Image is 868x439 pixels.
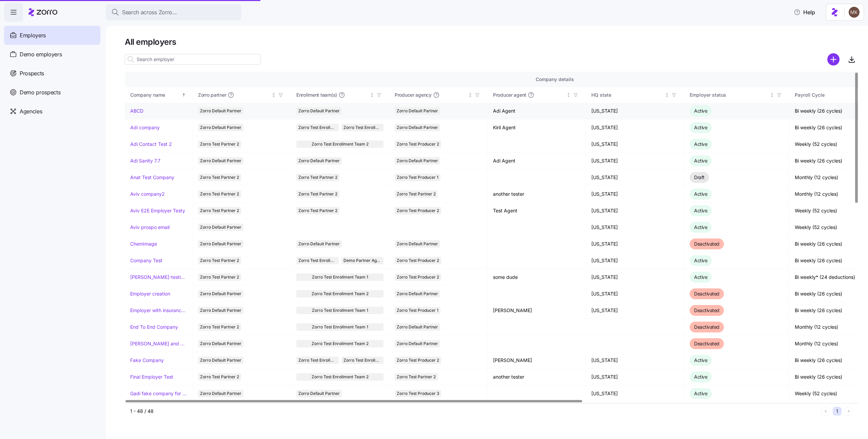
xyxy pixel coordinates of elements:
[370,93,374,97] div: Not sorted
[694,241,719,247] span: Deactivated
[200,373,239,381] span: Zorro Test Partner 2
[488,87,586,103] th: Producer agentNot sorted
[312,340,369,347] span: Zorro Test Enrollment Team 2
[397,190,436,198] span: Zorro Test Partner 2
[130,241,157,247] a: ChemImage
[343,124,382,131] span: Zorro Test Enrollment Team 1
[488,369,586,385] td: another tester
[849,7,860,18] img: 5ab780eebedb11a070f00e4a129a1a32
[694,390,707,396] span: Active
[827,53,840,65] svg: add icon
[343,257,382,264] span: Demo Partner Agency
[130,340,187,347] a: [PERSON_NAME] and ChemImage
[200,124,241,131] span: Zorro Default Partner
[694,307,719,313] span: Deactivated
[20,88,61,97] span: Demo prospects
[106,4,241,20] button: Search across Zorro...
[665,93,669,97] div: Not sorted
[4,45,100,64] a: Demo employers
[298,240,340,248] span: Zorro Default Partner
[586,236,684,252] td: [US_STATE]
[130,307,187,314] a: Employer with insurance problems
[694,108,707,114] span: Active
[296,92,337,98] span: Enrollment team(s)
[488,153,586,169] td: Adi Agent
[694,324,719,330] span: Deactivated
[395,92,432,98] span: Producer agency
[20,31,46,40] span: Employers
[586,103,684,119] td: [US_STATE]
[130,157,160,164] a: Adi Sanity 7.7
[586,352,684,369] td: [US_STATE]
[397,307,438,314] span: Zorro Test Producer 1
[200,290,241,298] span: Zorro Default Partner
[298,174,337,181] span: Zorro Test Partner 2
[130,91,180,99] div: Company name
[488,302,586,319] td: [PERSON_NAME]
[130,390,187,397] a: Gadi fake company for test
[298,357,337,364] span: Zorro Test Enrollment Team 2
[125,37,859,47] h1: All employers
[20,107,42,116] span: Agencies
[200,140,239,148] span: Zorro Test Partner 2
[397,257,439,264] span: Zorro Test Producer 2
[694,191,707,197] span: Active
[586,385,684,402] td: [US_STATE]
[397,273,439,281] span: Zorro Test Producer 2
[312,140,369,148] span: Zorro Test Enrollment Team 2
[298,390,340,397] span: Zorro Default Partner
[200,190,239,198] span: Zorro Test Partner 2
[586,286,684,302] td: [US_STATE]
[343,357,382,364] span: Zorro Test Enrollment Team 1
[821,407,830,416] button: Previous page
[397,140,439,148] span: Zorro Test Producer 2
[397,240,438,248] span: Zorro Default Partner
[694,224,707,230] span: Active
[397,290,438,298] span: Zorro Default Partner
[312,273,368,281] span: Zorro Test Enrollment Team 1
[20,69,44,78] span: Prospects
[794,8,815,16] span: Help
[200,390,241,397] span: Zorro Default Partner
[397,107,438,115] span: Zorro Default Partner
[488,119,586,136] td: Kiril Agent
[694,257,707,263] span: Active
[694,341,719,346] span: Deactivated
[586,186,684,203] td: [US_STATE]
[488,269,586,286] td: some dude
[130,408,818,415] div: 1 - 48 / 48
[200,224,241,231] span: Zorro Default Partner
[694,174,705,180] span: Draft
[130,207,185,214] a: Aviv E2E Employer Testy
[488,203,586,219] td: Test Agent
[694,125,707,130] span: Active
[312,323,368,331] span: Zorro Test Enrollment Team 1
[694,291,719,297] span: Deactivated
[298,207,337,214] span: Zorro Test Partner 2
[586,87,684,103] th: HQ stateNot sorted
[4,83,100,102] a: Demo prospects
[586,119,684,136] td: [US_STATE]
[694,141,707,147] span: Active
[130,224,170,231] a: Aviv prospo email
[684,87,789,103] th: Employer statusNot sorted
[271,93,276,97] div: Not sorted
[833,407,842,416] button: 1
[130,174,174,181] a: Anat Test Company
[200,240,241,248] span: Zorro Default Partner
[198,92,226,98] span: Zorro partner
[4,102,100,121] a: Agencies
[397,373,436,381] span: Zorro Test Partner 2
[397,124,438,131] span: Zorro Default Partner
[844,407,853,416] button: Next page
[200,107,241,115] span: Zorro Default Partner
[312,373,369,381] span: Zorro Test Enrollment Team 2
[4,64,100,83] a: Prospects
[488,186,586,203] td: another tester
[298,157,340,165] span: Zorro Default Partner
[200,257,239,264] span: Zorro Test Partner 2
[586,369,684,385] td: [US_STATE]
[694,374,707,380] span: Active
[130,257,162,264] a: Company Test
[694,208,707,213] span: Active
